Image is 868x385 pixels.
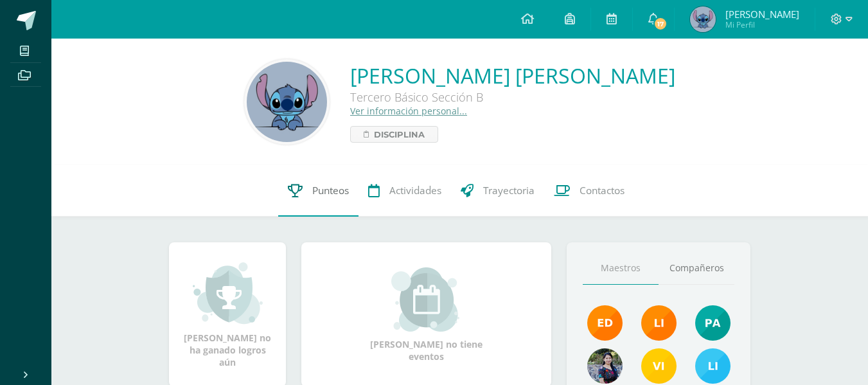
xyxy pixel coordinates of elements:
img: event_small.png [391,267,461,332]
span: Trayectoria [483,184,535,197]
span: Punteos [312,184,349,197]
img: 40c28ce654064086a0d3fb3093eec86e.png [695,305,731,341]
span: 17 [653,17,668,31]
span: Actividades [389,184,441,197]
span: Disciplina [374,127,425,142]
a: Maestros [583,252,659,285]
div: [PERSON_NAME] no ha ganado logros aún [182,261,273,368]
a: Actividades [359,165,451,217]
span: Mi Perfil [725,19,799,30]
img: ee1b44a6d470f9fa36475d7430b4c39c.png [690,6,716,32]
div: Tercero Básico Sección B [350,89,675,105]
div: [PERSON_NAME] no tiene eventos [362,267,491,363]
img: 0ee4c74e6f621185b04bb9cfb72a2a5b.png [641,348,677,384]
a: Punteos [278,165,359,217]
img: achievement_small.png [193,261,263,325]
img: f40e456500941b1b33f0807dd74ea5cf.png [587,305,623,341]
span: Contactos [580,184,624,197]
a: Contactos [544,165,634,217]
img: 9b17679b4520195df407efdfd7b84603.png [587,348,623,384]
a: Disciplina [350,126,438,143]
a: [PERSON_NAME] [PERSON_NAME] [350,62,675,89]
img: cefb4344c5418beef7f7b4a6cc3e812c.png [641,305,677,341]
a: Compañeros [659,252,734,285]
a: Trayectoria [451,165,544,217]
span: [PERSON_NAME] [725,8,799,21]
img: 438b5174f18114863c760d58333bdb69.png [247,62,327,142]
a: Ver información personal... [350,105,467,117]
img: 93ccdf12d55837f49f350ac5ca2a40a5.png [695,348,731,384]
